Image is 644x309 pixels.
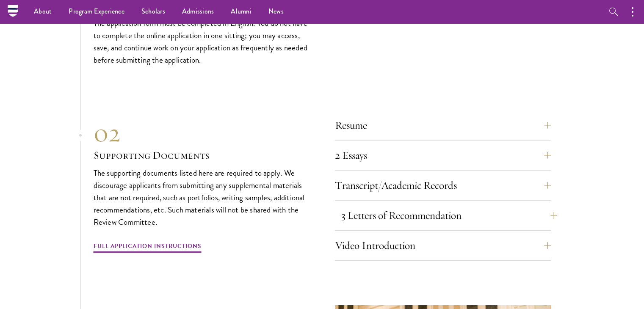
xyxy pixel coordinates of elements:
button: Resume [335,115,551,135]
button: Transcript/Academic Records [335,175,551,196]
h3: Supporting Documents [94,148,310,163]
button: Video Introduction [335,235,551,256]
p: The supporting documents listed here are required to apply. We discourage applicants from submitt... [94,167,310,228]
div: 02 [94,118,310,148]
button: 2 Essays [335,145,551,166]
a: Full Application Instructions [94,241,202,254]
button: 3 Letters of Recommendation [341,205,557,226]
